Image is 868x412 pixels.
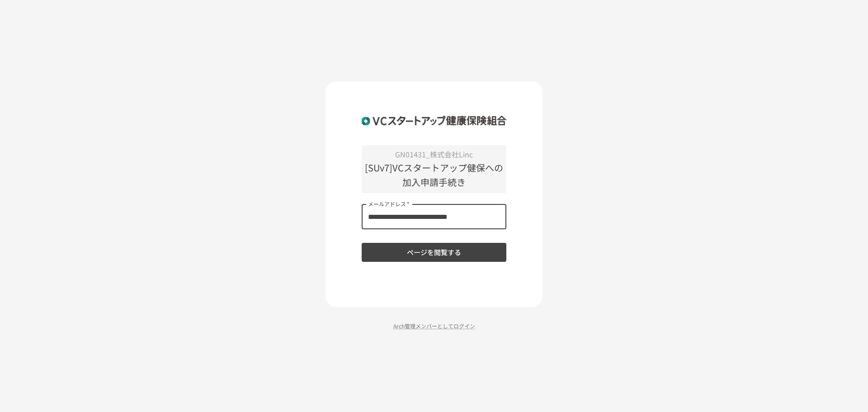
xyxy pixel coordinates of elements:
[362,243,506,262] button: ページを閲覧する
[368,200,410,208] label: メールアドレス
[362,161,506,189] p: [SUv7]VCスタートアップ健保への加入申請手続き
[362,109,506,132] img: ZDfHsVrhrXUoWEWGWYf8C4Fv4dEjYTEDCNvmL73B7ox
[362,149,506,161] p: GN01431_株式会社Linc
[325,322,542,330] p: Arch管理メンバーとしてログイン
